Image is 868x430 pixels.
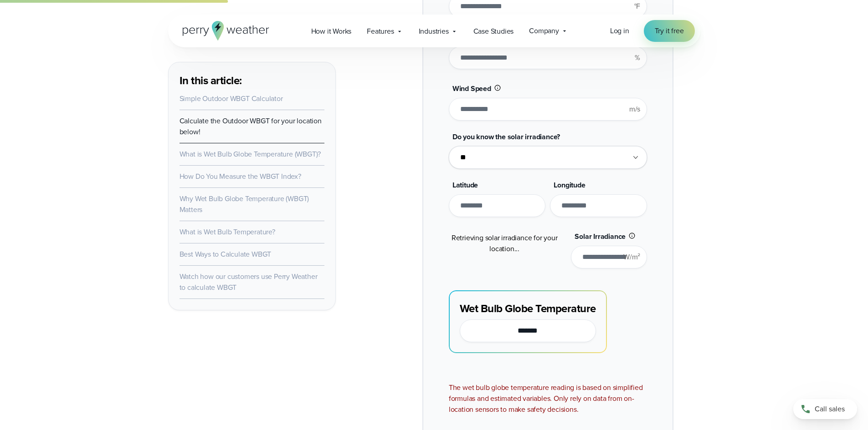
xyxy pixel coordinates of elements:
span: Call sales [815,404,845,415]
a: How it Works [303,22,360,40]
span: Case Studies [473,26,514,37]
span: Solar Irradiance [575,231,626,242]
div: The wet bulb globe temperature reading is based on simplified formulas and estimated variables. O... [449,382,647,415]
a: Log in [610,25,629,36]
span: Try it free [655,25,684,36]
a: What is Wet Bulb Temperature? [180,227,275,237]
a: Calculate the Outdoor WBGT for your location below! [180,116,322,137]
span: Retrieving solar irradiance for your location... [452,233,558,254]
a: Watch how our customers use Perry Weather to calculate WBGT [180,271,318,293]
span: Company [529,25,559,36]
a: What is Wet Bulb Globe Temperature (WBGT)? [180,149,321,159]
a: Call sales [793,399,857,419]
span: Features [367,26,394,37]
a: Best Ways to Calculate WBGT [180,249,272,259]
span: Do you know the solar irradiance? [452,132,560,142]
a: Case Studies [466,22,522,40]
span: Log in [610,25,629,36]
a: How Do You Measure the WBGT Index? [180,171,301,182]
span: How it Works [311,26,352,37]
a: Try it free [644,20,695,42]
a: Why Wet Bulb Globe Temperature (WBGT) Matters [180,193,309,215]
a: Simple Outdoor WBGT Calculator [180,93,283,104]
span: Longitude [554,180,585,190]
span: Industries [419,26,449,37]
span: Latitude [452,180,478,190]
span: Wind Speed [452,83,491,94]
h3: In this article: [180,73,324,88]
